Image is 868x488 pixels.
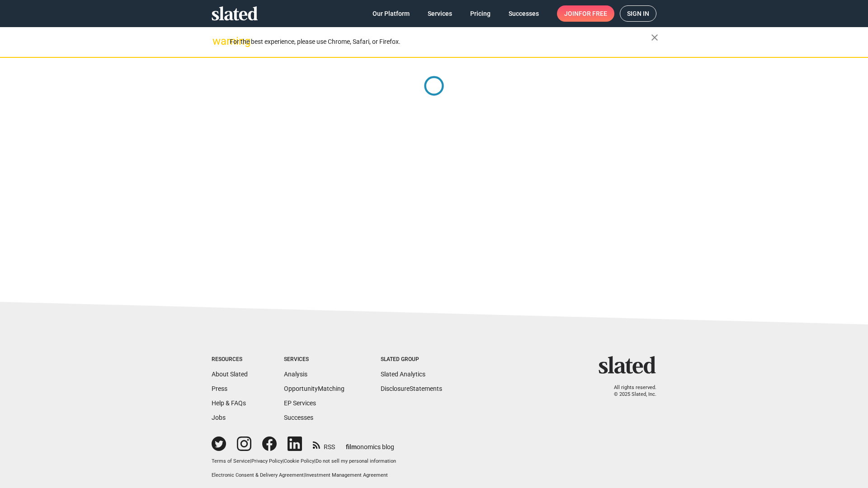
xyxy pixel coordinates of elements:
[557,5,614,22] a: Joinfor free
[250,458,251,464] span: |
[212,36,223,47] mat-icon: warning
[284,356,344,363] div: Services
[314,458,316,464] span: |
[316,458,396,465] button: Do not sell my personal information
[501,5,546,22] a: Successes
[284,385,344,392] a: OpportunityMatching
[564,5,607,22] span: Join
[579,5,607,22] span: for free
[284,458,314,464] a: Cookie Policy
[212,472,304,478] a: Electronic Consent & Delivery Agreement
[627,6,649,21] span: Sign in
[251,458,283,464] a: Privacy Policy
[346,443,357,450] span: film
[604,385,656,398] p: All rights reserved. © 2025 Slated, Inc.
[284,371,307,378] a: Analysis
[365,5,417,22] a: Our Platform
[381,371,425,378] a: Slated Analytics
[305,472,388,478] a: Investment Management Agreement
[313,437,335,451] a: RSS
[509,5,539,22] span: Successes
[212,356,248,363] div: Resources
[373,5,410,22] span: Our Platform
[212,399,246,407] a: Help & FAQs
[283,458,284,464] span: |
[649,32,660,43] mat-icon: close
[212,385,227,392] a: Press
[420,5,459,22] a: Services
[304,472,305,478] span: |
[470,5,491,22] span: Pricing
[212,458,250,464] a: Terms of Service
[212,414,226,421] a: Jobs
[381,385,442,392] a: DisclosureStatements
[284,399,316,407] a: EP Services
[620,5,656,22] a: Sign in
[428,5,452,22] span: Services
[212,371,248,378] a: About Slated
[381,356,442,363] div: Slated Group
[346,436,394,451] a: filmonomics blog
[284,414,313,421] a: Successes
[463,5,498,22] a: Pricing
[230,36,651,48] div: For the best experience, please use Chrome, Safari, or Firefox.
